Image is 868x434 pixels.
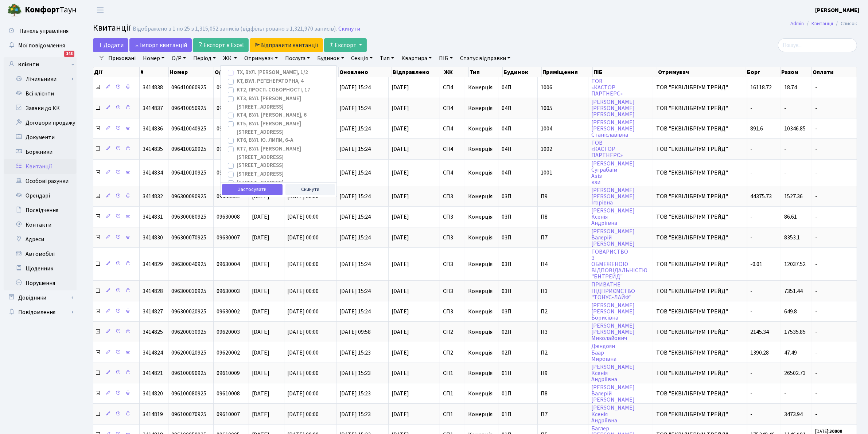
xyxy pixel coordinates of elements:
span: 10346.85 [784,125,806,133]
span: 09630004 [217,260,240,268]
span: ТОВ "ЕКВІЛІБРІУМ ТРЕЙД" [656,85,744,90]
span: СП3 [443,214,462,220]
span: - [815,170,854,176]
span: СП2 [443,350,462,356]
a: Лічильники [8,72,77,86]
span: [DATE] [392,288,437,294]
span: Комерція [468,83,493,91]
span: [DATE] [252,260,269,268]
span: - [815,261,854,267]
img: logo.png [7,3,22,17]
span: СП4 [443,170,462,176]
label: [STREET_ADDRESS] [237,161,284,170]
span: 04П [502,125,512,133]
span: 12037.52 [784,260,806,268]
span: 3414829 [143,260,163,268]
span: [DATE] 15:24 [339,287,371,295]
span: - [815,329,854,335]
a: Особові рахунки [4,174,77,188]
span: 096410060925 [171,83,206,91]
span: 03П [502,234,512,242]
a: [PERSON_NAME] [815,6,859,15]
span: Комерція [468,308,493,316]
a: Тип [377,52,397,64]
span: - [815,370,854,376]
a: [PERSON_NAME]КсеніяАндріївна [591,207,635,227]
th: Приміщення [542,67,593,77]
a: Повідомлення [4,305,77,320]
span: П9 [541,370,585,376]
div: 148 [64,51,74,57]
label: ТХ, вул. [PERSON_NAME], 1/2 [237,69,308,77]
a: Отримувач [241,52,281,64]
span: ТОВ "ЕКВІЛІБРІУМ ТРЕЙД" [656,370,744,376]
span: 3414824 [143,349,163,357]
span: [DATE] [252,234,269,242]
span: [DATE] 15:23 [339,369,371,377]
a: Період [190,52,219,64]
span: 1001 [541,170,585,176]
span: - [750,308,752,316]
a: Довідники [4,290,77,305]
th: ПІБ [593,67,657,77]
a: Посвідчення [4,203,77,218]
span: [DATE] [252,308,269,316]
a: Секція [349,52,375,64]
span: - [815,309,854,314]
a: О/Р [169,52,189,64]
th: Борг [746,67,781,77]
span: [DATE] 15:24 [339,308,371,316]
span: 3414821 [143,369,163,377]
a: [PERSON_NAME]Валерій[PERSON_NAME] [591,227,635,248]
span: 03П [502,287,512,295]
a: Admin [790,20,804,27]
a: Статус відправки [457,52,513,64]
a: Мої повідомлення148 [4,38,77,53]
span: 1002 [541,146,585,152]
span: П3 [541,288,585,294]
span: 1005 [541,105,585,111]
th: # [140,67,169,77]
a: Порушення [4,276,77,290]
label: КТ2, просп. Соборності, 17 [237,86,310,94]
span: СП3 [443,309,462,314]
span: [DATE] [252,349,269,357]
span: 09630008 [217,213,240,221]
span: [DATE] [392,214,437,220]
span: [DATE] [392,235,437,241]
button: Експорт [324,38,367,52]
span: [DATE] 00:00 [287,369,319,377]
div: Відображено з 1 по 25 з 1,315,052 записів (відфільтровано з 1,321,970 записів). [133,26,337,32]
a: Квартира [398,52,435,64]
span: - [750,213,752,221]
a: [PERSON_NAME][PERSON_NAME]Ігорівна [591,186,635,207]
span: 1390.28 [750,349,769,357]
span: 096410040925 [171,125,206,133]
span: 3414832 [143,192,163,200]
label: КТ4, вул. [PERSON_NAME], 6 [237,111,307,120]
span: П8 [541,214,585,220]
span: - [784,145,786,153]
span: [DATE] [392,350,437,356]
span: - [815,193,854,199]
span: [DATE] [392,85,437,90]
a: Договори продажу [4,116,77,130]
span: 09641005 [217,104,240,112]
span: Комерція [468,260,493,268]
span: [DATE] 00:00 [287,260,319,268]
span: - [815,350,854,356]
span: ТОВ "ЕКВІЛІБРІУМ ТРЕЙД" [656,288,744,294]
a: [PERSON_NAME]КсеніяАндріївна [591,363,635,383]
span: [DATE] [392,105,437,111]
span: 096300030925 [171,287,206,295]
span: 04П [502,169,512,177]
a: Контакти [4,218,77,232]
span: СП4 [443,85,462,90]
span: 09630003 [217,287,240,295]
label: КТ, вул. Регенераторна, 4 [237,77,304,86]
span: 02П [502,349,512,357]
span: 04П [502,145,512,153]
span: Комерція [468,349,493,357]
span: СП3 [443,288,462,294]
span: СП3 [443,235,462,241]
